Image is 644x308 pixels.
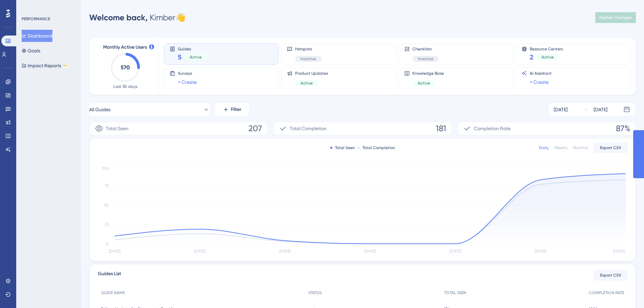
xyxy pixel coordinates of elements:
[554,105,568,114] div: [DATE]
[542,54,554,60] span: Active
[530,71,552,76] span: AI Assistant
[616,123,630,134] span: 87%
[231,105,241,114] span: Filter
[109,249,120,254] tspan: [DATE]
[594,270,627,281] button: Export CSV
[436,123,446,134] span: 181
[530,78,549,86] a: + Create
[22,16,50,22] div: PERFORMANCE
[444,290,466,295] span: TOTAL SEEN
[594,142,627,153] button: Export CSV
[600,145,621,150] span: Export CSV
[89,103,210,116] button: All Guides
[194,249,206,254] tspan: [DATE]
[63,64,69,67] div: BETA
[106,241,109,246] tspan: 0
[535,249,546,254] tspan: [DATE]
[103,43,147,51] span: Monthly Active Users
[121,64,130,71] text: 570
[450,249,461,254] tspan: [DATE]
[589,290,624,295] span: COMPLETION RATE
[616,281,636,302] iframe: UserGuiding AI Assistant Launcher
[89,13,148,22] span: Welcome back,
[105,222,109,227] tspan: 25
[418,56,433,62] span: Inactive
[215,103,249,116] button: Filter
[594,105,607,114] div: [DATE]
[89,105,111,114] span: All Guides
[600,273,621,278] span: Export CSV
[22,45,40,57] button: Goals
[595,12,636,23] button: Publish Changes
[301,56,316,62] span: Inactive
[554,145,568,150] div: Weekly
[412,46,439,52] span: Checklists
[330,145,355,150] div: Total Seen
[308,290,322,295] span: STATUS
[364,249,376,254] tspan: [DATE]
[106,124,128,133] span: Total Seen
[530,46,563,51] span: Resource Centers
[101,290,125,295] span: GUIDE NAME
[295,71,328,76] span: Product Updates
[358,145,395,150] div: Total Completion
[539,145,549,150] div: Daily
[113,84,137,89] span: Last 30 days
[178,46,207,51] span: Guides
[295,46,321,52] span: Hotspots
[190,54,202,60] span: Active
[89,12,186,23] div: Kimber 👋
[98,270,121,281] span: Guides List
[418,80,430,86] span: Active
[573,145,588,150] div: Monthly
[279,249,291,254] tspan: [DATE]
[599,15,632,20] span: Publish Changes
[178,78,197,86] a: + Create
[22,30,52,42] button: Dashboard
[248,123,262,134] span: 207
[290,124,327,133] span: Total Completion
[613,249,625,254] tspan: [DATE]
[104,203,109,208] tspan: 50
[178,52,182,62] span: 5
[178,71,197,76] span: Surveys
[530,52,533,62] span: 2
[412,71,444,76] span: Knowledge Base
[105,184,109,188] tspan: 75
[474,124,510,133] span: Completion Rate
[22,60,69,72] button: Impact ReportsBETA
[301,80,313,86] span: Active
[102,166,109,171] tspan: 100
